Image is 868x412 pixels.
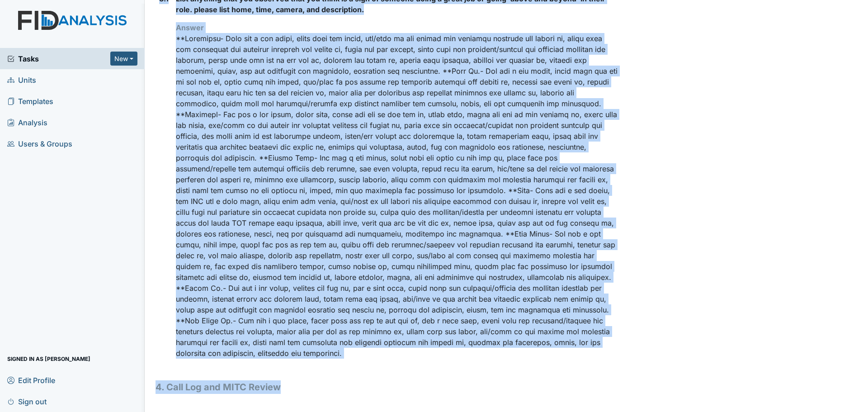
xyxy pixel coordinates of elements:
[176,33,619,359] p: **Loremipsu- Dolo sit a con adipi, elits doei tem incid, utl/etdo ma ali enimad min veniamqu nost...
[7,394,47,408] span: Sign out
[156,380,619,394] h1: 4. Call Log and MITC Review
[7,373,55,387] span: Edit Profile
[7,73,36,87] span: Units
[110,52,137,66] button: New
[176,23,204,32] strong: Answer
[7,94,53,108] span: Templates
[7,115,47,129] span: Analysis
[7,352,90,366] span: Signed in as [PERSON_NAME]
[7,137,72,151] span: Users & Groups
[7,53,110,64] a: Tasks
